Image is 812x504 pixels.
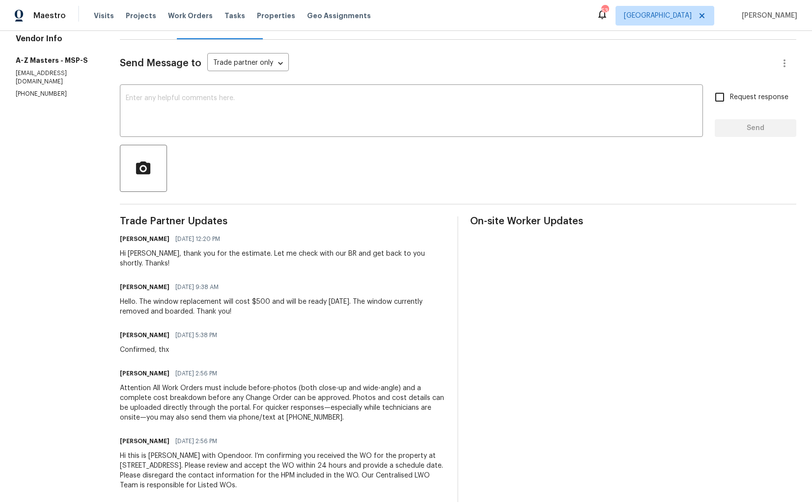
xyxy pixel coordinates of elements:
div: 53 [601,6,608,16]
span: Maestro [33,11,66,21]
span: [PERSON_NAME] [738,11,797,21]
div: Hello. The window replacement will cost $500 and will be ready [DATE]. The window currently remov... [120,297,446,317]
span: [DATE] 2:56 PM [175,436,217,446]
span: Send Message to [120,58,201,68]
span: [GEOGRAPHIC_DATA] [624,11,692,21]
span: Request response [730,92,788,103]
span: On-site Worker Updates [470,216,796,226]
span: [DATE] 2:56 PM [175,369,217,378]
h4: Vendor Info [16,34,96,44]
span: [DATE] 9:38 AM [175,282,219,292]
span: Work Orders [168,11,213,21]
div: Attention All Work Orders must include before-photos (both close-up and wide-angle) and a complet... [120,383,446,423]
div: Hi this is [PERSON_NAME] with Opendoor. I’m confirming you received the WO for the property at [S... [120,451,446,490]
div: Trade partner only [207,55,289,72]
span: [DATE] 12:20 PM [175,234,220,244]
span: [DATE] 5:38 PM [175,330,217,340]
h6: [PERSON_NAME] [120,369,169,378]
span: Tasks [224,12,245,19]
span: Trade Partner Updates [120,216,446,226]
h6: [PERSON_NAME] [120,436,169,446]
span: Visits [94,11,114,21]
h6: [PERSON_NAME] [120,330,169,340]
h5: A-Z Masters - MSP-S [16,55,96,65]
h6: [PERSON_NAME] [120,282,169,292]
div: Confirmed, thx [120,345,223,355]
span: Properties [257,11,295,21]
h6: [PERSON_NAME] [120,234,169,244]
div: Hi [PERSON_NAME], thank you for the estimate. Let me check with our BR and get back to you shortl... [120,249,446,268]
p: [EMAIL_ADDRESS][DOMAIN_NAME] [16,69,96,86]
span: Projects [126,11,156,21]
span: Geo Assignments [307,11,371,21]
p: [PHONE_NUMBER] [16,90,96,98]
